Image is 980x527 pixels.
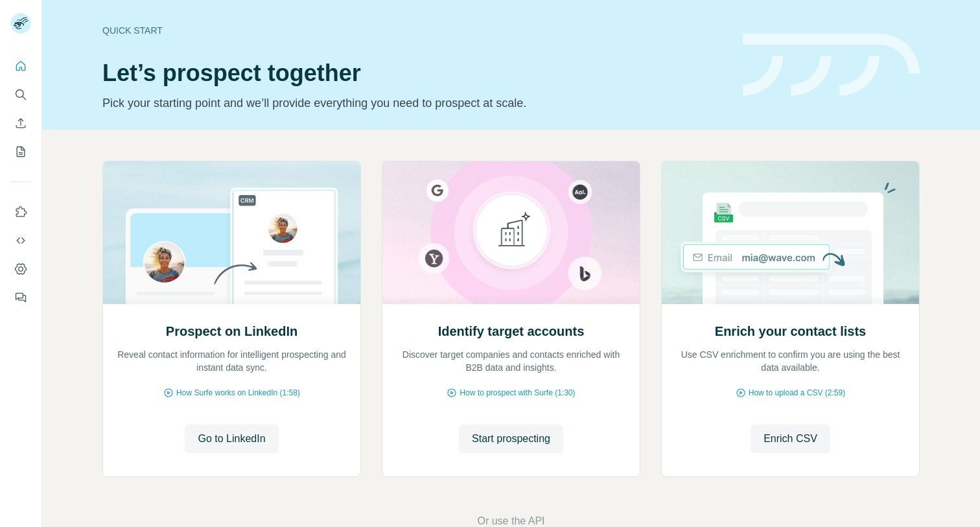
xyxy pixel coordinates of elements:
img: Enrich your contact lists [661,161,920,304]
button: Use Surfe API [10,229,31,252]
span: How to upload a CSV (2:59) [749,387,845,399]
h2: Enrich your contact lists [715,322,866,340]
button: Search [10,83,31,106]
span: How Surfe works on LinkedIn (1:58) [176,387,300,399]
button: Use Surfe on LinkedIn [10,200,31,224]
button: Start prospecting [459,425,563,453]
button: Dashboard [10,257,31,281]
button: My lists [10,140,31,163]
button: Enrich CSV [751,425,830,453]
h2: Identify target accounts [438,322,585,340]
span: How to prospect with Surfe (1:30) [460,387,575,399]
div: Quick start [102,24,727,37]
span: Start prospecting [472,431,550,447]
img: Identify target accounts [382,161,640,304]
p: Discover target companies and contacts enriched with B2B data and insights. [395,348,627,374]
p: Use CSV enrichment to confirm you are using the best data available. [675,348,906,374]
p: Pick your starting point and we’ll provide everything you need to prospect at scale. [102,94,727,112]
button: Feedback [10,286,31,309]
button: Enrich CSV [10,111,31,135]
button: Go to LinkedIn [185,425,278,453]
span: Go to LinkedIn [198,431,265,447]
img: Prospect on LinkedIn [102,161,361,304]
p: Reveal contact information for intelligent prospecting and instant data sync. [116,348,347,374]
img: banner [743,34,920,97]
span: Enrich CSV [764,431,817,447]
button: Quick start [10,54,31,78]
h2: Prospect on LinkedIn [166,322,297,340]
h1: Let’s prospect together [102,60,727,86]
